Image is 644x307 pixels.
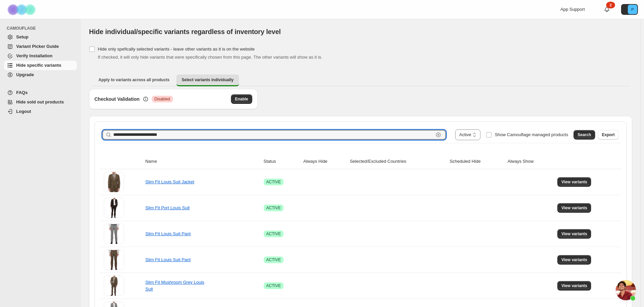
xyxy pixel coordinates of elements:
a: Verify Installation [4,51,77,61]
text: P [631,7,634,11]
span: ACTIVE [266,283,281,288]
span: Select variants individually [182,77,234,83]
a: Slim Fit Louis Suit Jacket [145,179,194,184]
span: View variants [561,283,587,288]
a: Upgrade [4,70,77,80]
button: View variants [557,255,591,265]
span: Apply to variants across all products [98,77,170,83]
span: App Support [560,7,585,12]
th: Scheduled Hide [448,154,506,169]
a: Slim Fit Louis Suit Pant [145,231,191,236]
span: Setup [16,34,28,39]
span: Search [578,132,591,137]
button: View variants [557,281,591,290]
span: Disabled [154,96,170,102]
a: Variant Picker Guide [4,42,77,51]
span: Logout [16,109,31,114]
span: ACTIVE [266,231,281,237]
th: Always Show [505,154,555,169]
span: Hide specific variants [16,63,61,68]
a: Slim Fit Port Louis Suit [145,205,190,210]
span: ACTIVE [266,179,281,185]
div: 2 [606,2,615,8]
button: Apply to variants across all products [93,74,175,85]
button: Clear [435,131,442,138]
span: View variants [561,205,587,211]
span: CAMOUFLAGE [7,26,78,31]
span: Upgrade [16,72,34,77]
span: Avatar with initials P [628,5,637,14]
span: ACTIVE [266,257,281,263]
th: Selected/Excluded Countries [348,154,448,169]
span: View variants [561,179,587,185]
span: Show Camouflage managed products [495,132,568,137]
span: If checked, it will only hide variants that were specifically chosen from this page. The other va... [98,55,322,60]
span: View variants [561,231,587,237]
button: View variants [557,229,591,239]
th: Name [143,154,262,169]
span: Verify Installation [16,53,53,58]
span: FAQs [16,90,28,95]
button: Export [598,130,619,140]
a: Hide sold out products [4,97,77,107]
img: Camouflage [5,0,39,19]
div: Open chat [616,280,636,300]
a: 2 [604,6,610,13]
span: Variant Picker Guide [16,44,59,49]
span: Export [602,132,615,137]
a: FAQs [4,88,77,97]
h3: Checkout Validation [94,96,140,102]
span: ACTIVE [266,205,281,211]
span: Hide sold out products [16,99,64,104]
a: Hide specific variants [4,61,77,70]
button: Search [574,130,595,140]
button: Select variants individually [176,74,239,86]
th: Always Hide [301,154,348,169]
button: Enable [231,94,252,104]
span: Hide individual/specific variants regardless of inventory level [89,28,281,35]
button: Avatar with initials P [621,4,638,15]
a: Logout [4,107,77,116]
button: View variants [557,177,591,187]
th: Status [262,154,301,169]
a: Slim Fit Louis Suit Pant [145,257,191,262]
span: Enable [235,96,248,102]
a: Slim Fit Mushroom Grey Louis Suit [145,280,204,291]
button: View variants [557,203,591,213]
span: View variants [561,257,587,263]
a: Setup [4,32,77,42]
span: Hide only spefically selected variants - leave other variants as it is on the website [98,47,255,52]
